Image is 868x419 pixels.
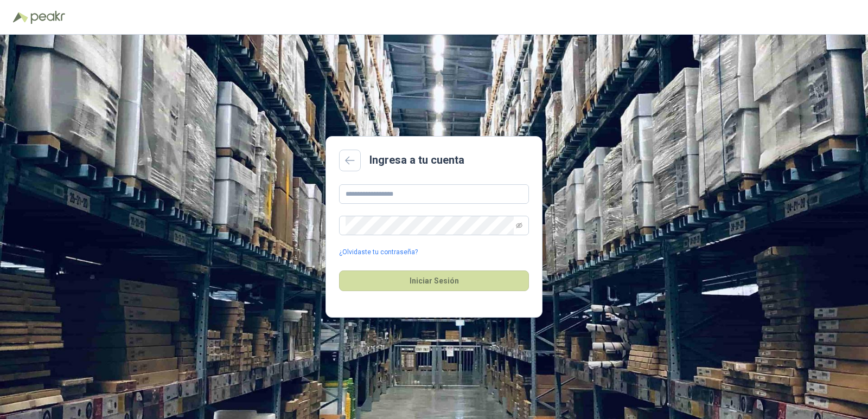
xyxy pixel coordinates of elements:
h2: Ingresa a tu cuenta [369,152,464,169]
img: Peakr [30,11,65,24]
span: eye-invisible [516,222,522,229]
button: Iniciar Sesión [339,270,529,291]
img: Logo [13,12,28,23]
a: ¿Olvidaste tu contraseña? [339,247,418,257]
